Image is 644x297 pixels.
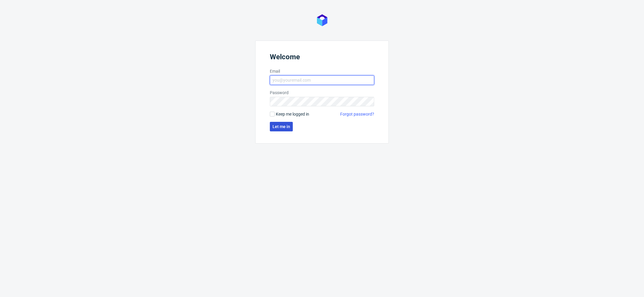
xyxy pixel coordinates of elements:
[276,111,309,117] span: Keep me logged in
[270,90,374,96] label: Password
[340,111,374,117] a: Forgot password?
[270,53,374,63] header: Welcome
[270,75,374,85] input: you@youremail.com
[273,125,290,129] span: Let me in
[270,122,293,131] button: Let me in
[270,68,374,74] label: Email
